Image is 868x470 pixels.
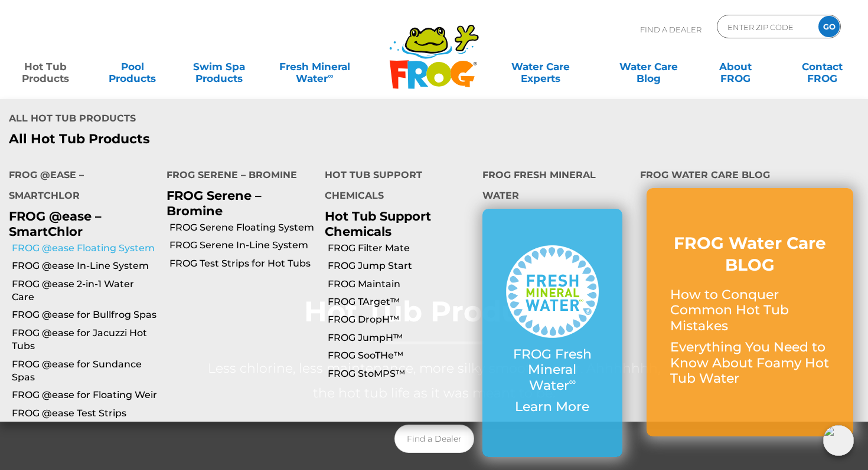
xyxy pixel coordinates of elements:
[12,327,158,353] a: FROG @ease for Jacuzzi Hot Tubs
[394,425,474,453] a: Find a Dealer
[506,245,599,421] a: FROG Fresh Mineral Water∞ Learn More
[328,367,474,380] a: FROG StoMPS™
[670,232,830,275] h3: FROG Water Care BLOG
[185,55,253,78] a: Swim SpaProducts
[328,295,474,308] a: FROG TArget™
[818,16,840,37] input: GO
[789,55,856,78] a: ContactFROG
[328,242,474,255] a: FROG Filter Mate
[670,340,830,386] p: Everything You Need to Know About Foamy Hot Tub Water
[272,55,357,78] a: Fresh MineralWater∞
[615,55,682,78] a: Water CareBlog
[169,221,315,234] a: FROG Serene Floating System
[12,358,158,384] a: FROG @ease for Sundance Spas
[726,18,806,35] input: Zip Code Form
[9,165,149,209] h4: FROG @ease – SmartChlor
[167,188,306,218] p: FROG Serene – Bromine
[169,257,315,270] a: FROG Test Strips for Hot Tubs
[640,15,701,44] p: Find A Dealer
[569,376,576,387] sup: ∞
[506,347,599,393] p: FROG Fresh Mineral Water
[12,55,79,78] a: Hot TubProducts
[12,308,158,321] a: FROG @ease for Bullfrog Spas
[328,259,474,272] a: FROG Jump Start
[328,349,474,362] a: FROG SooTHe™
[328,278,474,291] a: FROG Maintain
[506,399,599,415] p: Learn More
[486,55,596,78] a: Water CareExperts
[169,239,315,252] a: FROG Serene In-Line System
[12,389,158,402] a: FROG @ease for Floating Weir
[9,108,425,132] h4: All Hot Tub Products
[328,313,474,326] a: FROG DropH™
[12,259,158,272] a: FROG @ease In-Line System
[670,287,830,334] p: How to Conquer Common Hot Tub Mistakes
[640,165,859,188] h4: FROG Water Care Blog
[12,278,158,304] a: FROG @ease 2-in-1 Water Care
[167,165,306,188] h4: FROG Serene – Bromine
[9,132,425,147] a: All Hot Tub Products
[823,425,854,456] img: openIcon
[9,209,149,238] p: FROG @ease – SmartChlor
[701,55,769,78] a: AboutFROG
[325,165,465,209] h4: Hot Tub Support Chemicals
[482,165,622,209] h4: FROG Fresh Mineral Water
[670,232,830,392] a: FROG Water Care BLOG How to Conquer Common Hot Tub Mistakes Everything You Need to Know About Foa...
[12,242,158,255] a: FROG @ease Floating System
[328,331,474,344] a: FROG JumpH™
[99,55,166,78] a: PoolProducts
[325,209,431,238] a: Hot Tub Support Chemicals
[328,71,333,80] sup: ∞
[12,407,158,420] a: FROG @ease Test Strips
